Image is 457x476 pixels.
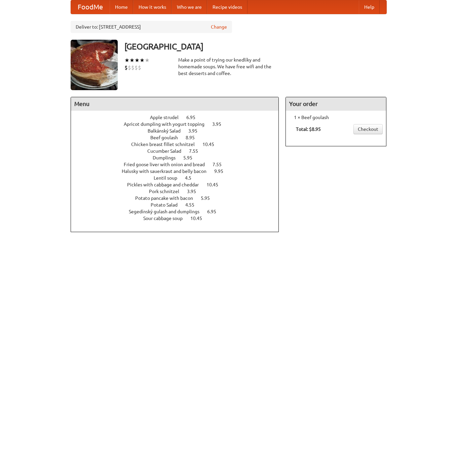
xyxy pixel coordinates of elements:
[201,195,217,201] span: 5.95
[147,148,211,154] a: Cucumber Salad 7.55
[186,135,201,140] span: 8.95
[151,202,207,208] a: Potato Salad 4.55
[154,175,204,181] a: Lentil soup 4.5
[359,0,380,14] a: Help
[124,121,211,127] span: Apricot dumpling with yogurt topping
[127,182,205,187] span: Pickles with cabbage and cheddar
[71,21,232,33] div: Deliver to: [STREET_ADDRESS]
[286,97,386,111] h4: Your order
[128,64,131,71] li: $
[124,162,234,167] a: Fried goose liver with onion and bread 7.55
[353,124,383,134] a: Checkout
[212,121,228,127] span: 3.95
[140,57,145,64] li: ★
[185,202,201,208] span: 4.55
[150,135,207,140] a: Beef goulash 8.95
[185,175,198,181] span: 4.5
[148,128,210,134] a: Balkánský Salad 3.95
[190,216,209,221] span: 10.45
[153,155,182,160] span: Dumplings
[147,148,188,154] span: Cucumber Salad
[213,162,228,167] span: 7.55
[148,128,187,134] span: Balkánský Salad
[129,209,206,214] span: Segedínský gulash and dumplings
[206,182,225,187] span: 10.45
[133,0,172,14] a: How it works
[124,40,387,53] h3: [GEOGRAPHIC_DATA]
[150,115,185,120] span: Apple strudel
[138,64,141,71] li: $
[124,162,212,167] span: Fried goose liver with onion and bread
[149,189,208,194] a: Pork schnitzel 3.95
[153,155,205,160] a: Dumplings 5.95
[124,64,128,71] li: $
[131,64,135,71] li: $
[131,142,201,147] span: Chicken breast fillet schnitzel
[129,209,229,214] a: Segedínský gulash and dumplings 6.95
[110,0,133,14] a: Home
[188,128,204,134] span: 3.95
[211,24,227,30] a: Change
[189,148,205,154] span: 7.55
[129,57,135,64] li: ★
[183,155,199,160] span: 5.95
[214,169,230,174] span: 9.95
[178,57,279,77] div: Make a point of trying our knedlíky and homemade soups. We have free wifi and the best desserts a...
[124,121,234,127] a: Apricot dumpling with yogurt topping 3.95
[186,115,202,120] span: 6.95
[135,195,222,201] a: Potato pancake with bacon 5.95
[289,114,383,121] li: 1 × Beef goulash
[149,189,186,194] span: Pork schnitzel
[71,0,110,14] a: FoodMe
[172,0,207,14] a: Who we are
[150,115,208,120] a: Apple strudel 6.95
[135,64,138,71] li: $
[151,202,184,208] span: Potato Salad
[122,169,213,174] span: Halusky with sauerkraut and belly bacon
[124,57,129,64] li: ★
[71,40,118,90] img: angular.jpg
[143,216,189,221] span: Sour cabbage soup
[296,126,321,132] b: Total: $8.95
[122,169,236,174] a: Halusky with sauerkraut and belly bacon 9.95
[135,57,140,64] li: ★
[207,209,223,214] span: 6.95
[202,142,221,147] span: 10.45
[187,189,203,194] span: 3.95
[207,0,247,14] a: Recipe videos
[145,57,150,64] li: ★
[154,175,184,181] span: Lentil soup
[127,182,231,187] a: Pickles with cabbage and cheddar 10.45
[135,195,200,201] span: Potato pancake with bacon
[143,216,215,221] a: Sour cabbage soup 10.45
[150,135,185,140] span: Beef goulash
[71,97,279,111] h4: Menu
[131,142,227,147] a: Chicken breast fillet schnitzel 10.45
